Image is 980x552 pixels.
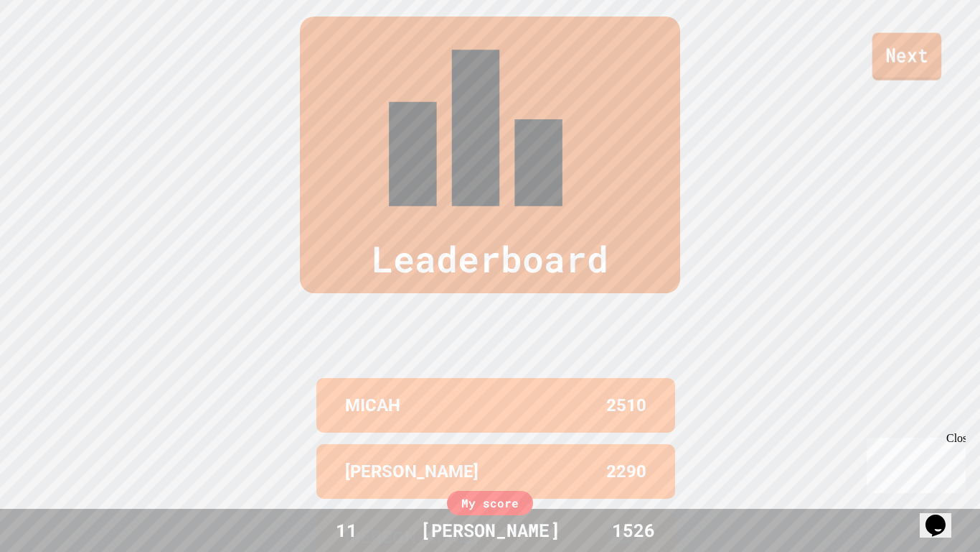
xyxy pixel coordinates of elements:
[447,491,533,515] div: My score
[861,432,966,493] iframe: chat widget
[6,6,99,91] div: Chat with us now!Close
[872,33,942,80] a: Next
[345,459,479,484] p: [PERSON_NAME]
[606,392,646,418] p: 2510
[293,517,400,544] div: 11
[300,17,680,293] div: Leaderboard
[580,517,687,544] div: 1526
[606,459,646,484] p: 2290
[406,517,575,544] div: [PERSON_NAME]
[920,494,966,538] iframe: chat widget
[345,392,400,418] p: MICAH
